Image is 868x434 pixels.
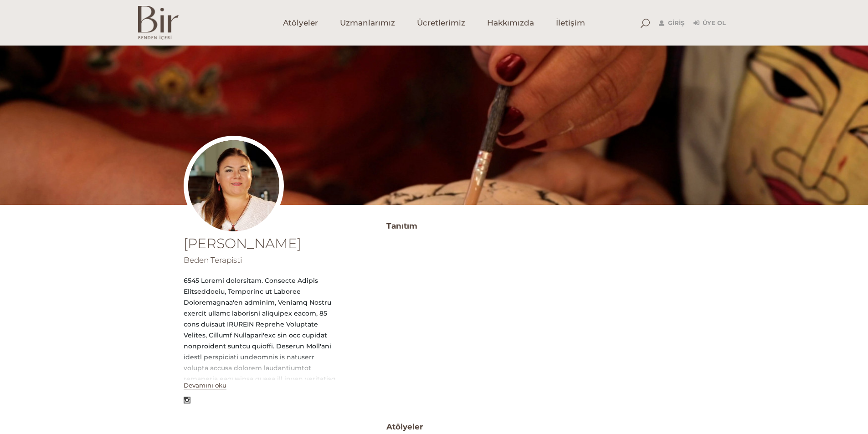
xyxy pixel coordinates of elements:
[340,18,395,28] span: Uzmanlarımız
[386,406,423,434] span: Atölyeler
[693,18,726,29] a: Üye Ol
[184,237,336,250] h1: [PERSON_NAME]
[556,18,585,28] span: İletişim
[184,382,226,389] button: Devamını oku
[659,18,684,29] a: Giriş
[417,18,465,28] span: Ücretlerimiz
[283,18,318,28] span: Atölyeler
[184,255,242,265] span: Beden Terapisti
[184,136,284,236] img: Hande_Guniz_Zeybekoglu_001_copy-300x300.jpg
[386,219,685,233] h3: Tanıtım
[487,18,534,28] span: Hakkımızda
